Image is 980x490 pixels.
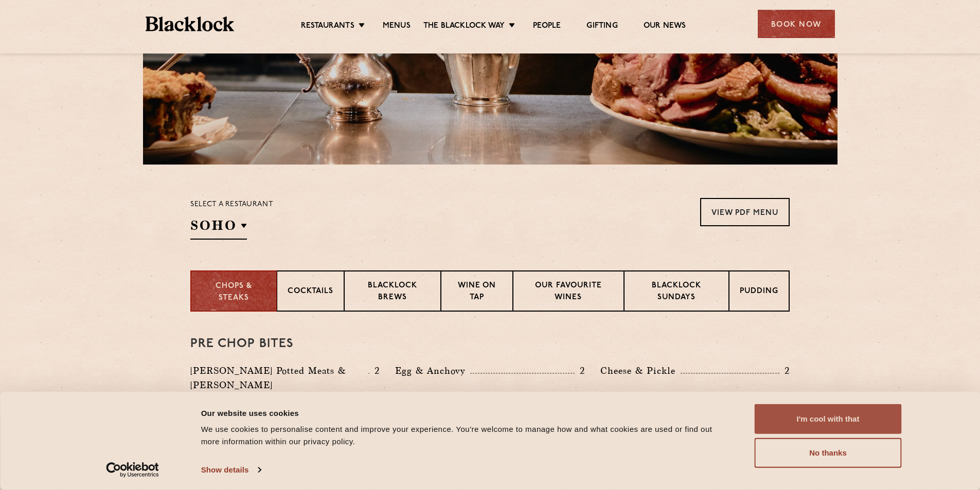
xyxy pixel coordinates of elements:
h3: Pre Chop Bites [190,337,790,351]
p: [PERSON_NAME] Potted Meats & [PERSON_NAME] [190,364,368,392]
img: BL_Textured_Logo-footer-cropped.svg [146,16,235,31]
div: Book Now [758,10,835,38]
div: We use cookies to personalise content and improve your experience. You're welcome to manage how a... [201,423,732,448]
a: View PDF Menu [700,198,790,226]
p: Chops & Steaks [202,281,266,304]
p: Our favourite wines [524,280,613,304]
button: No thanks [755,438,902,468]
a: Menus [383,21,411,32]
p: Pudding [740,286,778,299]
div: Our website uses cookies [201,407,732,419]
p: 2 [369,364,380,377]
h2: SOHO [190,216,247,240]
a: Our News [644,21,686,32]
a: Show details [201,462,261,478]
a: People [533,21,561,32]
a: Usercentrics Cookiebot - opens in a new window [87,462,177,478]
p: 2 [779,364,790,377]
p: Blacklock Sundays [635,280,718,304]
p: Cheese & Pickle [600,364,681,378]
a: The Blacklock Way [423,21,505,32]
p: Blacklock Brews [355,280,430,304]
p: Select a restaurant [190,198,273,211]
p: 2 [575,364,585,377]
a: Restaurants [301,21,354,32]
p: Cocktails [288,286,333,299]
p: Wine on Tap [452,280,502,304]
p: Egg & Anchovy [395,364,470,378]
button: I'm cool with that [755,404,902,434]
a: Gifting [586,21,617,32]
